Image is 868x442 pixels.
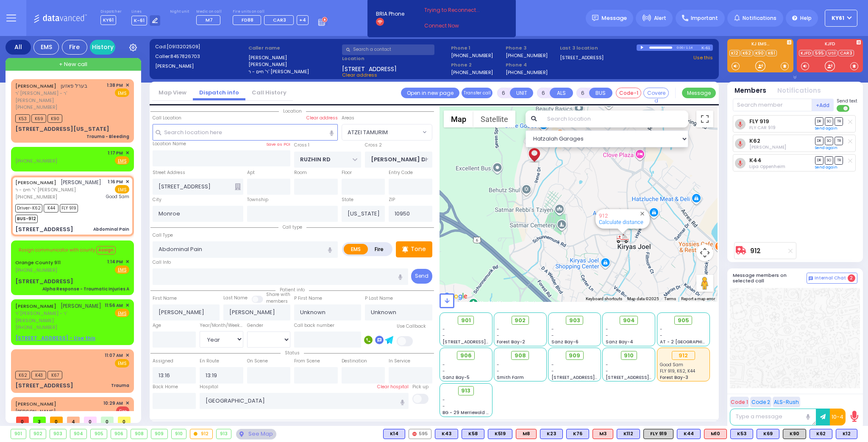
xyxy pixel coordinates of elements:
[800,14,812,22] span: Help
[643,88,669,98] button: Covered
[96,246,116,254] button: Assign
[118,158,127,164] u: EMS
[153,322,161,329] label: Age
[733,99,812,111] input: Search member
[497,332,499,339] span: -
[451,69,493,75] label: [PHONE_NUMBER]
[383,429,405,439] div: BLS
[837,98,857,104] span: Send text
[389,358,410,365] label: In Service
[15,90,104,104] span: ר' [PERSON_NAME] - ר' [PERSON_NAME]
[412,432,417,436] img: red-radio-icon.svg
[15,371,30,379] span: K62
[442,368,445,374] span: -
[497,339,525,345] span: Forest Bay-2
[348,128,388,137] span: ATZEI TAMURIM
[527,138,542,164] div: JOEL REISMAN
[155,53,246,60] label: Caller:
[172,429,186,439] div: 910
[155,43,246,50] label: Cad:
[686,43,693,52] div: 1:14
[749,163,785,170] span: Lipa Oppenheim
[342,358,367,365] label: Destination
[223,295,248,301] label: Last Name
[442,291,470,302] img: Google
[701,44,713,51] div: K-61
[15,83,56,89] a: [PERSON_NAME]
[734,86,766,96] button: Members
[589,88,612,98] button: BUS
[61,179,101,186] span: [PERSON_NAME]
[206,17,213,23] span: M7
[294,169,307,176] label: Room
[560,44,637,52] label: Last 3 location
[757,429,779,439] div: BLS
[749,138,760,144] a: K62
[682,88,716,98] button: Message
[107,259,123,265] span: 1:14 PM
[342,169,352,176] label: Floor
[835,156,843,164] span: TR
[15,157,57,164] span: [PHONE_NUMBER]
[15,215,38,223] span: BUS-912
[306,115,338,122] label: Clear address
[825,137,833,145] span: SO
[15,193,57,200] span: [PHONE_NUMBER]
[696,110,713,127] button: Toggle fullscreen view
[684,43,685,52] div: /
[550,88,573,98] button: ALS
[344,244,368,254] label: EMS
[367,244,391,254] label: Fire
[31,114,46,123] span: K69
[693,54,713,61] a: Use this
[118,310,127,317] u: EMS
[16,417,29,423] span: 0
[15,259,61,266] a: Orange County 911
[342,55,448,62] label: Location
[342,124,420,140] span: ATZEI TAMURIM
[815,156,823,164] span: DR
[551,362,554,368] span: -
[242,17,253,23] span: FD88
[153,358,173,365] label: Assigned
[506,52,548,58] label: [PHONE_NUMBER]
[247,358,268,365] label: On Scene
[236,429,276,439] div: See map
[125,149,129,157] span: ✕
[115,88,129,97] span: EMS
[15,277,73,286] div: [STREET_ADDRESS]
[105,302,123,309] span: 11:56 AM
[606,326,608,332] span: -
[569,316,580,325] span: 903
[90,40,115,55] a: History
[100,15,116,25] span: KY61
[116,406,129,415] span: Fire
[281,350,304,356] span: Status
[551,368,554,374] span: -
[342,44,434,55] input: Search a contact
[397,323,426,330] label: Use Callback
[15,303,56,309] a: [PERSON_NAME]
[125,82,129,89] span: ✕
[33,13,90,23] img: Logo
[15,401,56,407] a: [PERSON_NAME]
[733,273,807,284] h5: Message members on selected call
[516,429,537,439] div: ALS KJ
[217,429,231,439] div: 913
[248,68,339,75] label: ר' חיים - ר' [PERSON_NAME]
[118,417,131,423] span: 0
[245,88,293,97] a: Call History
[836,429,857,439] div: BLS
[100,9,122,14] label: Dispatcher
[606,362,608,368] span: -
[540,429,563,439] div: BLS
[342,124,432,140] span: ATZEI TAMURIM
[131,9,161,14] label: Lines
[606,339,633,345] span: Sanz Bay-4
[235,183,241,190] span: Other building occupants
[101,417,114,423] span: 0
[741,50,753,56] a: K62
[766,50,777,56] a: K61
[86,133,129,140] div: Trauma - Bleeding
[342,72,377,78] span: Clear address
